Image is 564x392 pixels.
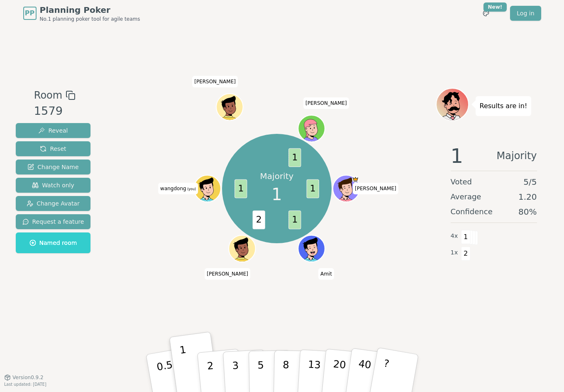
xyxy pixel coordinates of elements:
[16,178,91,193] button: Watch only
[518,206,537,218] span: 80 %
[16,196,91,211] button: Change Avatar
[253,210,265,229] span: 2
[34,88,62,103] span: Room
[22,218,84,226] span: Request a feature
[29,239,77,247] span: Named room
[461,247,471,261] span: 2
[40,16,140,22] span: No.1 planning poker tool for agile teams
[25,8,34,18] span: PP
[510,6,541,21] a: Log in
[16,123,91,138] button: Reveal
[352,176,359,183] span: steven is the host
[27,163,78,171] span: Change Name
[16,214,91,229] button: Request a feature
[461,230,471,244] span: 1
[205,268,250,280] span: Click to change your name
[353,183,398,194] span: Click to change your name
[260,170,294,182] p: Majority
[195,176,220,201] button: Click to change your avatar
[288,210,301,229] span: 1
[16,141,91,156] button: Reset
[192,76,238,87] span: Click to change your name
[479,6,493,21] button: New!
[483,2,507,12] div: New!
[158,183,198,194] span: Click to change your name
[480,100,527,112] p: Results are in!
[451,191,481,203] span: Average
[271,182,282,207] span: 1
[523,176,537,188] span: 5 / 5
[40,145,66,153] span: Reset
[12,374,44,381] span: Version 0.9.2
[27,199,80,208] span: Change Avatar
[186,187,196,191] span: (you)
[16,160,91,174] button: Change Name
[451,206,493,218] span: Confidence
[497,146,537,166] span: Majority
[16,232,91,253] button: Named room
[288,148,301,167] span: 1
[234,179,247,198] span: 1
[451,176,472,188] span: Voted
[32,181,74,189] span: Watch only
[40,4,140,16] span: Planning Poker
[518,191,537,203] span: 1.20
[4,382,46,387] span: Last updated: [DATE]
[307,179,319,198] span: 1
[34,103,76,120] div: 1579
[303,97,349,109] span: Click to change your name
[179,344,191,389] p: 1
[451,232,458,241] span: 4 x
[38,126,68,135] span: Reveal
[451,146,464,166] span: 1
[451,248,458,257] span: 1 x
[4,374,44,381] button: Version0.9.2
[318,268,334,280] span: Click to change your name
[23,4,140,22] a: PPPlanning PokerNo.1 planning poker tool for agile teams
